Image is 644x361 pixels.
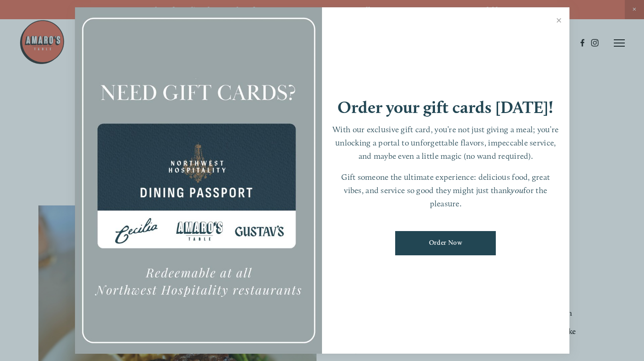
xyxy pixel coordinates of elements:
[331,171,560,210] p: Gift someone the ultimate experience: delicious food, great vibes, and service so good they might...
[338,99,553,116] h1: Order your gift cards [DATE]!
[395,231,496,255] a: Order Now
[550,9,568,34] a: Close
[511,185,523,195] em: you
[331,123,560,162] p: With our exclusive gift card, you’re not just giving a meal; you’re unlocking a portal to unforge...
